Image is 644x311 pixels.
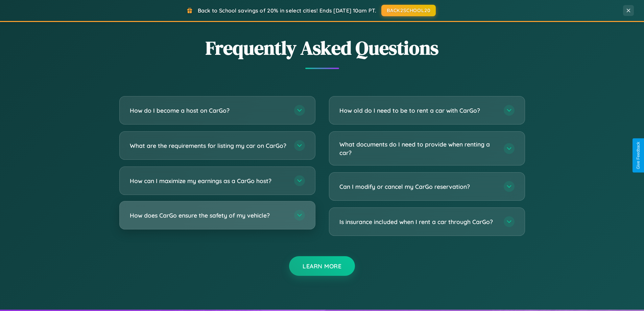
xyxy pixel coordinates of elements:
[198,7,376,14] span: Back to School savings of 20% in select cities! Ends [DATE] 10am PT.
[119,35,525,61] h2: Frequently Asked Questions
[130,106,287,115] h3: How do I become a host on CarGo?
[130,211,287,220] h3: How does CarGo ensure the safety of my vehicle?
[130,141,287,150] h3: What are the requirements for listing my car on CarGo?
[289,256,355,276] button: Learn More
[339,182,497,191] h3: Can I modify or cancel my CarGo reservation?
[636,142,641,169] div: Give Feedback
[381,5,436,16] button: BACK2SCHOOL20
[339,218,497,226] h3: Is insurance included when I rent a car through CarGo?
[339,140,497,157] h3: What documents do I need to provide when renting a car?
[130,177,287,185] h3: How can I maximize my earnings as a CarGo host?
[339,106,497,115] h3: How old do I need to be to rent a car with CarGo?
